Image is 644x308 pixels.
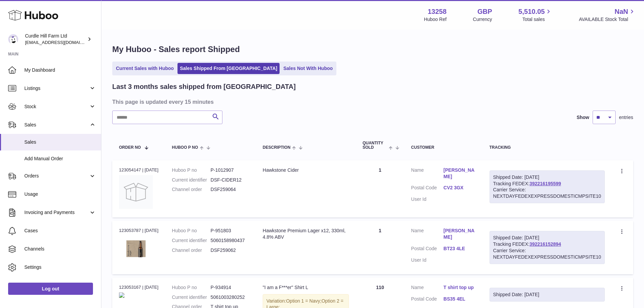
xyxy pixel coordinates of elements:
[411,245,444,254] dt: Postal Code
[362,141,387,150] span: Quantity Sold
[281,63,335,74] a: Sales Not With Huboo
[172,237,211,244] dt: Current identifier
[211,294,249,301] dd: 5061003280252
[119,175,153,209] img: no-photo.jpg
[24,209,89,216] span: Invoicing and Payments
[24,264,96,270] span: Settings
[529,181,561,186] a: 392216195599
[25,33,86,46] div: Curdle Hill Farm Ltd
[490,145,605,150] div: Tracking
[24,246,96,252] span: Channels
[119,167,159,173] div: 123054147 | [DATE]
[444,284,476,291] a: T shirt top up
[172,247,211,254] dt: Channel order
[473,16,492,23] div: Currency
[172,177,211,183] dt: Current identifier
[24,228,96,234] span: Cases
[615,7,628,16] span: NaN
[24,173,89,179] span: Orders
[493,247,601,260] div: Carrier Service: NEXTDAYFEDEXEXPRESSDOMESTICMPSITE10
[211,177,249,183] dd: DSF-CIDER12
[24,122,89,128] span: Sales
[411,296,444,304] dt: Postal Code
[522,16,552,23] span: Total sales
[211,228,249,234] dd: P-951803
[411,167,444,182] dt: Name
[519,7,545,16] span: 5,510.05
[119,145,141,150] span: Order No
[490,170,605,204] div: Tracking FEDEX:
[172,186,211,193] dt: Channel order
[263,228,349,240] div: Hawkstone Premium Lager x12, 330ml, 4.8% ABV
[411,228,444,242] dt: Name
[493,291,601,298] div: Shipped Date: [DATE]
[119,284,159,290] div: 123053167 | [DATE]
[529,241,561,247] a: 392216152894
[112,44,633,55] h1: My Huboo - Sales report Shipped
[579,16,636,23] span: AVAILABLE Stock Total
[172,167,211,173] dt: Huboo P no
[24,139,96,145] span: Sales
[8,34,18,44] img: internalAdmin-13258@internal.huboo.com
[24,191,96,197] span: Usage
[211,284,249,291] dd: P-934914
[263,145,290,150] span: Description
[477,7,492,16] strong: GBP
[356,221,404,274] td: 1
[263,167,349,173] div: Hawkstone Cider
[211,167,249,173] dd: P-1012907
[411,185,444,193] dt: Postal Code
[24,156,96,162] span: Add Manual Order
[24,103,89,110] span: Stock
[177,63,280,74] a: Sales Shipped From [GEOGRAPHIC_DATA]
[172,145,198,150] span: Huboo P no
[579,7,636,23] a: NaN AVAILABLE Stock Total
[114,63,176,74] a: Current Sales with Huboo
[411,257,444,263] dt: User Id
[444,296,476,302] a: BS35 4EL
[286,298,321,304] span: Option 1 = Navy;
[493,174,601,181] div: Shipped Date: [DATE]
[119,236,153,261] img: 132581708521438.jpg
[8,283,93,295] a: Log out
[444,185,476,191] a: CV2 3GX
[356,160,404,217] td: 1
[211,186,249,193] dd: DSF259064
[112,82,296,91] h2: Last 3 months sales shipped from [GEOGRAPHIC_DATA]
[493,187,601,199] div: Carrier Service: NEXTDAYFEDEXEXPRESSDOMESTICMPSITE10
[428,7,447,16] strong: 13258
[424,16,447,23] div: Huboo Ref
[411,284,444,292] dt: Name
[172,284,211,291] dt: Huboo P no
[444,228,476,240] a: [PERSON_NAME]
[444,167,476,180] a: [PERSON_NAME]
[112,98,631,105] h3: This page is updated every 15 minutes
[119,292,124,298] img: EOB_7564EOB.jpg
[444,245,476,252] a: BT23 4LE
[211,237,249,244] dd: 5060158980437
[490,231,605,264] div: Tracking FEDEX:
[25,40,99,45] span: [EMAIL_ADDRESS][DOMAIN_NAME]
[577,114,589,121] label: Show
[411,145,476,150] div: Customer
[24,85,89,92] span: Listings
[411,196,444,203] dt: User Id
[211,247,249,254] dd: DSF259062
[519,7,553,23] a: 5,510.05 Total sales
[172,228,211,234] dt: Huboo P no
[119,228,159,234] div: 123053787 | [DATE]
[493,235,601,241] div: Shipped Date: [DATE]
[263,284,349,291] div: "I am a F***er" Shirt L
[172,294,211,301] dt: Current identifier
[619,114,633,121] span: entries
[24,67,96,73] span: My Dashboard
